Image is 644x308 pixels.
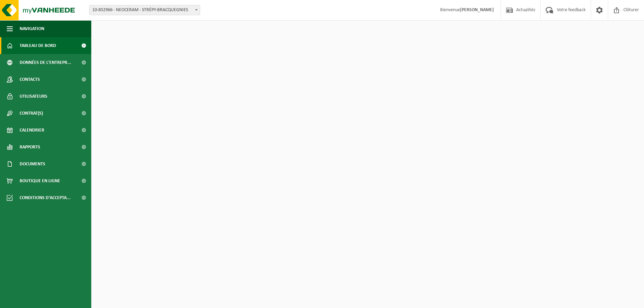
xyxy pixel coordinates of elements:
span: 10-852966 - NEOCERAM - STRÉPY-BRACQUEGNIES [90,5,200,15]
span: Rapports [20,139,40,156]
span: Tableau de bord [20,37,56,54]
span: Documents [20,156,45,172]
span: Boutique en ligne [20,172,60,189]
strong: [PERSON_NAME] [460,7,494,13]
span: Navigation [20,20,44,37]
span: Calendrier [20,122,44,139]
span: Conditions d'accepta... [20,189,71,206]
span: Contrat(s) [20,105,43,122]
span: Contacts [20,71,40,88]
span: 10-852966 - NEOCERAM - STRÉPY-BRACQUEGNIES [89,5,200,15]
span: Utilisateurs [20,88,47,105]
span: Données de l'entrepr... [20,54,71,71]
